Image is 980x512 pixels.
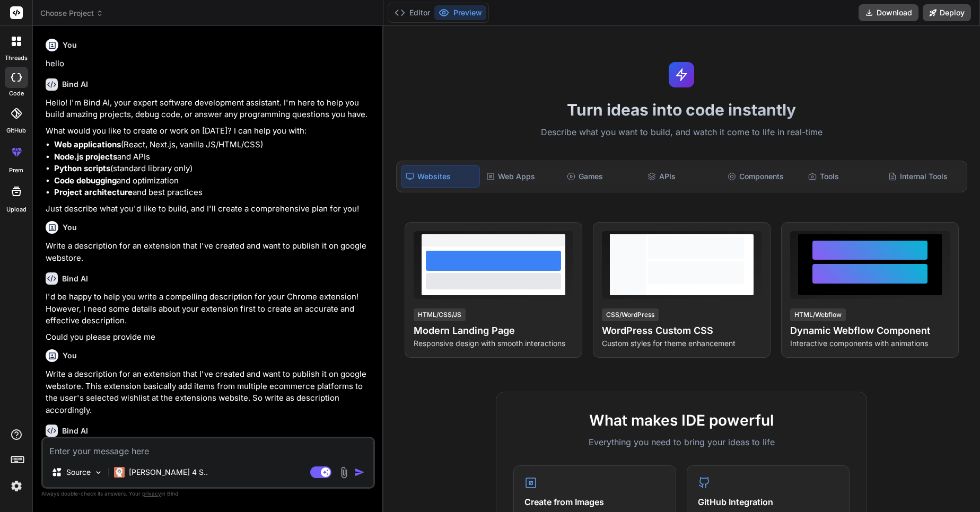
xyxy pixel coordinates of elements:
[62,426,88,436] h6: Bind AI
[54,187,373,199] li: and best practices
[354,467,365,478] img: icon
[338,466,350,479] img: attachment
[5,54,28,63] label: threads
[602,338,762,349] p: Custom styles for theme enhancement
[66,467,91,478] p: Source
[884,165,962,188] div: Internal Tools
[414,338,573,349] p: Responsive design with smooth interactions
[62,79,88,90] h6: Bind AI
[524,496,665,508] h4: Create from Images
[602,323,762,338] h4: WordPress Custom CSS
[698,496,838,508] h4: GitHub Integration
[390,5,434,20] button: Editor
[414,308,466,321] div: HTML/CSS/JS
[63,40,77,50] h6: You
[46,331,373,343] p: Could you please provide me
[41,489,375,499] p: Always double-check its answers. Your in Bind
[54,187,133,197] strong: Project architecture
[54,152,117,162] strong: Node.js projects
[6,205,27,214] label: Upload
[804,165,882,188] div: Tools
[9,89,24,98] label: code
[482,165,561,188] div: Web Apps
[790,308,846,321] div: HTML/Webflow
[390,100,974,119] h1: Turn ideas into code instantly
[54,139,373,151] li: (React, Next.js, vanilla JS/HTML/CSS)
[54,175,117,186] strong: Code debugging
[9,166,23,175] label: prem
[54,175,373,187] li: and optimization
[46,240,373,264] p: Write a description for an extension that I've created and want to publish it on google webstore.
[414,323,573,338] h4: Modern Landing Page
[46,291,373,327] p: I'd be happy to help you write a compelling description for your Chrome extension! However, I nee...
[62,273,88,284] h6: Bind AI
[46,125,373,137] p: What would you like to create or work on [DATE]? I can help you with:
[923,4,971,21] button: Deploy
[434,5,486,20] button: Preview
[54,139,121,149] strong: Web applications
[790,338,950,349] p: Interactive components with animations
[513,436,850,448] p: Everything you need to bring your ideas to life
[602,308,659,321] div: CSS/WordPress
[54,163,373,175] li: (standard library only)
[513,409,850,431] h2: What makes IDE powerful
[142,490,161,497] span: privacy
[54,151,373,163] li: and APIs
[643,165,722,188] div: APIs
[723,165,802,188] div: Components
[390,126,974,139] p: Describe what you want to build, and watch it come to life in real-time
[401,165,480,188] div: Websites
[63,350,77,361] h6: You
[63,222,77,233] h6: You
[94,468,103,477] img: Pick Models
[54,163,110,173] strong: Python scripts
[46,368,373,416] p: Write a description for an extension that I've created and want to publish it on google webstore....
[563,165,641,188] div: Games
[46,58,373,70] p: hello
[7,477,25,495] img: settings
[46,97,373,121] p: Hello! I'm Bind AI, your expert software development assistant. I'm here to help you build amazin...
[40,8,103,19] span: Choose Project
[46,203,373,215] p: Just describe what you'd like to build, and I'll create a comprehensive plan for you!
[114,467,125,478] img: Claude 4 Sonnet
[859,4,918,21] button: Download
[129,467,208,478] p: [PERSON_NAME] 4 S..
[790,323,950,338] h4: Dynamic Webflow Component
[6,126,26,135] label: GitHub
